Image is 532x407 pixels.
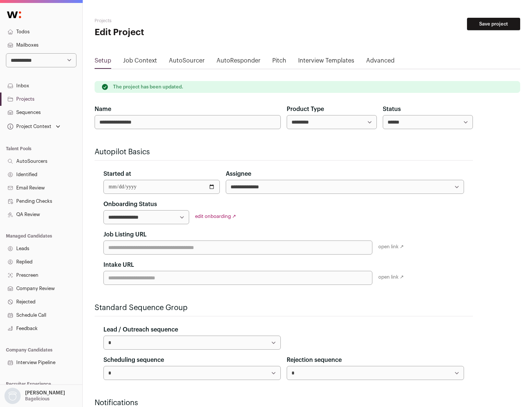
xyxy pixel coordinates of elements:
a: Interview Templates [298,56,354,68]
h1: Edit Project [95,27,236,38]
a: Setup [95,56,111,68]
h2: Standard Sequence Group [95,303,473,313]
label: Started at [103,169,131,178]
p: Bagelicious [25,396,50,402]
button: Open dropdown [6,121,62,132]
p: The project has been updated. [113,84,183,90]
label: Assignee [226,169,251,178]
a: Pitch [272,56,286,68]
a: AutoResponder [216,56,260,68]
a: edit onboarding ↗ [195,214,236,219]
p: [PERSON_NAME] [25,390,65,396]
button: Save project [467,18,520,30]
div: Project Context [6,124,51,129]
h2: Projects [95,18,236,24]
label: Scheduling sequence [103,356,164,364]
img: nopic.png [4,388,21,404]
a: Job Context [123,56,157,68]
a: AutoSourcer [169,56,205,68]
label: Job Listing URL [103,230,147,239]
a: Advanced [366,56,395,68]
label: Lead / Outreach sequence [103,325,178,334]
button: Open dropdown [3,388,66,404]
label: Intake URL [103,260,134,269]
h2: Autopilot Basics [95,147,473,157]
label: Name [95,105,111,114]
label: Product Type [287,105,324,114]
img: Wellfound [3,7,25,22]
label: Status [383,105,401,114]
label: Onboarding Status [103,200,157,209]
label: Rejection sequence [287,356,342,364]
